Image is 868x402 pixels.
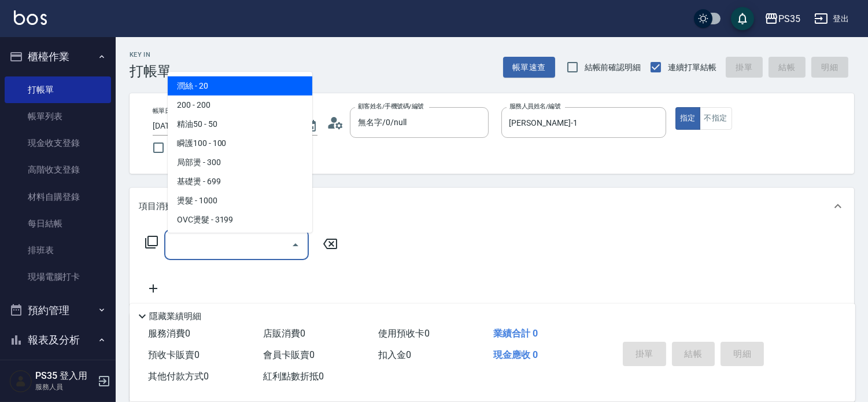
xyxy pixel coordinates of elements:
img: Logo [14,10,47,25]
p: 服務人員 [35,382,94,392]
button: PS35 [760,7,805,31]
a: 帳單列表 [5,103,111,130]
span: 使用預收卡 0 [378,328,430,339]
a: 現場電腦打卡 [5,264,111,290]
span: 現金應收 0 [493,349,538,360]
span: 連續打單結帳 [668,61,716,74]
button: 不指定 [700,107,732,130]
p: 項目消費 [139,200,173,213]
a: 材料自購登錄 [5,184,111,210]
span: OVC燙髮 - 3699 [168,229,312,248]
a: 打帳單 [5,76,111,103]
button: 報表及分析 [5,325,111,355]
div: 項目消費 [130,188,854,225]
span: 燙髮 - 1000 [168,191,312,210]
span: 結帳前確認明細 [585,61,641,74]
a: 高階收支登錄 [5,156,111,183]
h5: PS35 登入用 [35,370,94,382]
a: 報表目錄 [5,360,111,386]
label: 顧客姓名/手機號碼/編號 [358,102,424,111]
span: 服務消費 0 [148,328,190,339]
span: 潤絲 - 20 [168,76,312,96]
button: 帳單速查 [503,57,555,78]
a: 現金收支登錄 [5,130,111,156]
input: YYYY/MM/DD hh:mm [153,116,292,136]
h2: Key In [130,51,171,59]
a: 排班表 [5,237,111,264]
span: 瞬護100 - 100 [168,134,312,153]
span: 精油50 - 50 [168,115,312,134]
span: OVC燙髮 - 3199 [168,210,312,229]
img: Person [9,370,32,393]
span: 基礎燙 - 699 [168,172,312,191]
span: 店販消費 0 [263,328,305,339]
label: 服務人員姓名/編號 [509,102,560,111]
span: 200 - 200 [168,96,312,115]
button: Close [286,236,305,254]
label: 帳單日期 [153,107,177,115]
span: 會員卡販賣 0 [263,349,315,360]
button: 預約管理 [5,295,111,326]
span: 業績合計 0 [493,328,538,339]
span: 其他付款方式 0 [148,371,209,382]
p: 隱藏業績明細 [149,310,201,323]
button: 登出 [810,8,854,30]
span: 紅利點數折抵 0 [263,371,324,382]
span: 預收卡販賣 0 [148,349,200,360]
button: save [731,7,754,30]
h3: 打帳單 [130,63,171,79]
a: 每日結帳 [5,210,111,237]
div: PS35 [778,12,800,26]
button: 櫃檯作業 [5,42,111,72]
span: 局部燙 - 300 [168,153,312,172]
button: 指定 [675,107,700,130]
span: 扣入金 0 [378,349,411,360]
